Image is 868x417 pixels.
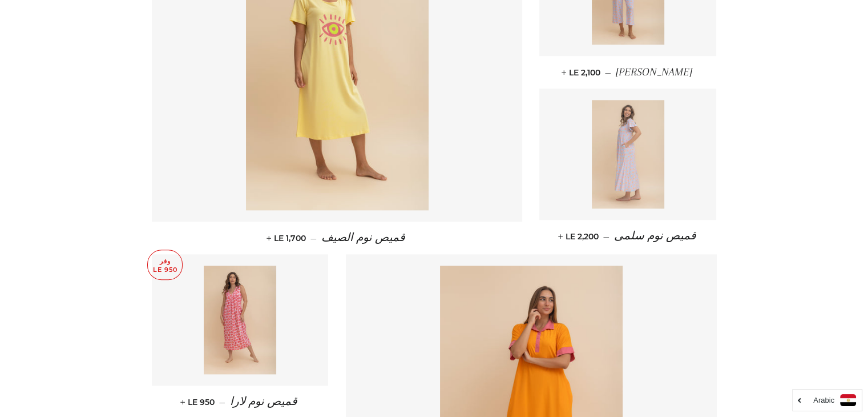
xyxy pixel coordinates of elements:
span: قميص نوم لارا [230,395,297,408]
span: قميص نوم الصيف [321,231,405,244]
span: LE 2,200 [560,231,598,242]
a: Arabic [798,394,856,406]
a: قميص نوم سلمى — LE 2,200 [539,220,716,252]
i: Arabic [813,396,834,404]
span: قميص نوم سلمى [613,230,696,242]
span: — [310,233,317,243]
span: LE 1,700 [269,233,306,243]
a: [PERSON_NAME] — LE 2,100 [539,56,716,89]
span: LE 950 [183,397,215,407]
p: وفر LE 950 [148,250,182,279]
span: LE 2,100 [564,67,600,78]
a: قميص نوم الصيف — LE 1,700 [152,222,523,254]
span: — [603,231,609,242]
span: [PERSON_NAME] [616,66,692,78]
span: — [605,67,611,78]
span: — [219,397,225,407]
